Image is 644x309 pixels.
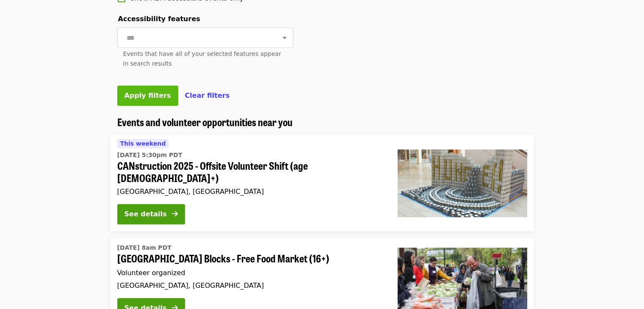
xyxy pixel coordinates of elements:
[117,160,384,184] span: CANstruction 2025 - Offsite Volunteer Shift (age [DEMOGRAPHIC_DATA]+)
[117,243,171,252] time: [DATE] 8am PDT
[117,281,384,290] div: [GEOGRAPHIC_DATA], [GEOGRAPHIC_DATA]
[118,15,200,23] span: Accessibility features
[117,269,185,277] span: Volunteer organized
[185,91,230,99] span: Clear filters
[185,91,230,101] button: Clear filters
[124,91,171,99] span: Apply filters
[111,135,534,231] a: See details for "CANstruction 2025 - Offsite Volunteer Shift (age 16+)"
[120,140,166,147] span: This weekend
[279,32,290,44] button: Open
[172,210,178,218] i: arrow-right icon
[117,114,293,129] span: Events and volunteer opportunities near you
[117,151,182,160] time: [DATE] 5:30pm PDT
[398,149,527,217] img: CANstruction 2025 - Offsite Volunteer Shift (age 16+) organized by Oregon Food Bank
[117,188,384,196] div: [GEOGRAPHIC_DATA], [GEOGRAPHIC_DATA]
[117,252,384,265] span: [GEOGRAPHIC_DATA] Blocks - Free Food Market (16+)
[117,204,185,224] button: See details
[123,50,281,67] span: Events that have all of your selected features appear in search results
[124,209,167,219] div: See details
[117,86,178,106] button: Apply filters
